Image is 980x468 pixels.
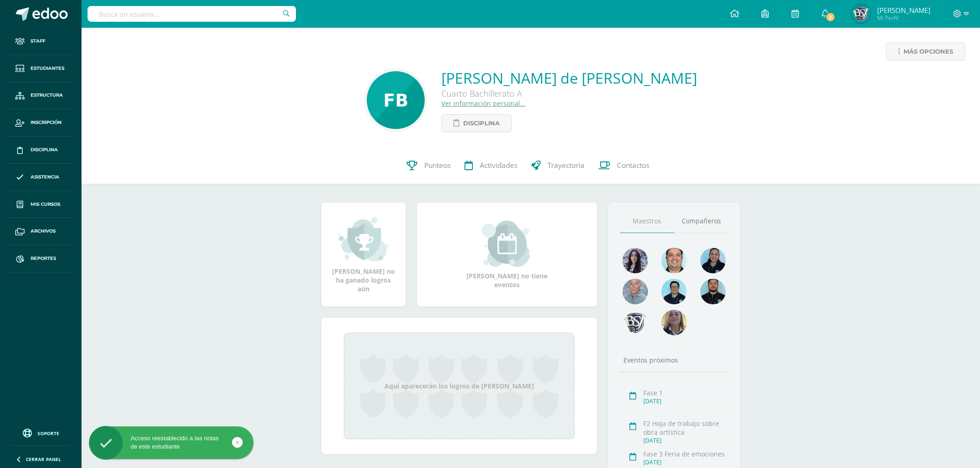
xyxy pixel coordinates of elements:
[700,248,726,273] img: 4fefb2d4df6ade25d47ae1f03d061a50.png
[622,279,648,304] img: 55ac31a88a72e045f87d4a648e08ca4b.png
[643,388,726,397] div: Fase 1
[877,14,930,22] span: Mi Perfil
[11,426,70,439] a: Soporte
[904,43,953,60] span: Más opciones
[31,37,45,45] span: Staff
[622,248,648,273] img: 31702bfb268df95f55e840c80866a926.png
[31,146,58,154] span: Disciplina
[441,114,512,132] a: Disciplina
[622,310,648,335] img: d483e71d4e13296e0ce68ead86aec0b8.png
[480,160,517,170] span: Actividades
[31,65,64,72] span: Estudiantes
[38,430,59,437] span: Soporte
[547,160,584,170] span: Trayectoria
[338,216,389,262] img: achievement_small.png
[7,218,74,245] a: Archivos
[88,6,296,22] input: Busca un usuario...
[344,333,575,439] div: Aquí aparecerán los logros de [PERSON_NAME]
[331,216,396,293] div: [PERSON_NAME] no ha ganado logros aún
[31,201,60,208] span: Mis cursos
[643,437,726,444] div: [DATE]
[26,456,61,462] span: Cerrar panel
[852,5,870,23] img: d5c8d16448259731d9230e5ecd375886.png
[643,458,726,466] div: [DATE]
[31,228,56,235] span: Archivos
[591,147,656,184] a: Contactos
[89,434,253,451] div: Acceso reestablecido a las notas de este estudiante
[31,173,59,181] span: Asistencia
[460,221,553,289] div: [PERSON_NAME] no tiene eventos
[7,55,74,82] a: Estudiantes
[674,209,729,233] a: Compañeros
[7,82,74,110] a: Estructura
[643,397,726,405] div: [DATE]
[700,279,726,304] img: 2207c9b573316a41e74c87832a091651.png
[7,245,74,272] a: Reportes
[31,92,63,99] span: Estructura
[617,160,649,170] span: Contactos
[620,356,729,364] div: Eventos próximos
[643,450,726,458] div: Fase 3 Feria de emociones
[661,279,687,304] img: d220431ed6a2715784848fdc026b3719.png
[643,419,726,437] div: F2 Hoja de trabajo sobre obra artística
[441,99,526,108] a: Ver información personal...
[458,147,524,184] a: Actividades
[825,12,836,22] span: 2
[886,43,965,61] a: Más opciones
[424,160,451,170] span: Punteos
[7,28,74,55] a: Staff
[524,147,591,184] a: Trayectoria
[31,255,56,262] span: Reportes
[661,248,687,273] img: 677c00e80b79b0324b531866cf3fa47b.png
[441,88,697,99] div: Cuarto Bachillerato A
[877,6,930,15] span: [PERSON_NAME]
[31,119,62,126] span: Inscripción
[7,109,74,136] a: Inscripción
[400,147,458,184] a: Punteos
[7,191,74,218] a: Mis cursos
[7,164,74,191] a: Asistencia
[441,68,697,88] a: [PERSON_NAME] de [PERSON_NAME]
[482,221,532,267] img: event_small.png
[463,115,500,132] span: Disciplina
[620,209,674,233] a: Maestros
[7,136,74,164] a: Disciplina
[367,71,425,129] img: 2dd342c732c378379d1ec5102f0a368d.png
[661,310,687,335] img: aa9857ee84d8eb936f6c1e33e7ea3df6.png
